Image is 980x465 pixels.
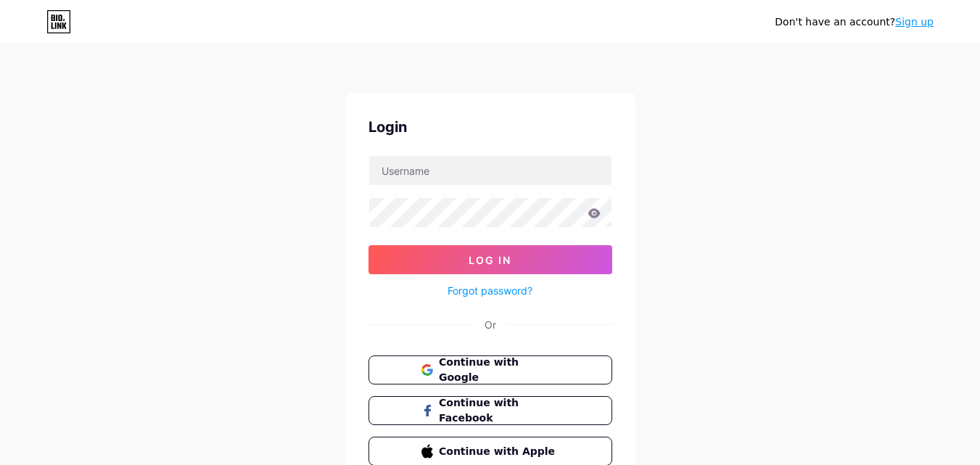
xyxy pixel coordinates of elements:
[368,396,612,425] button: Continue with Facebook
[368,355,612,384] button: Continue with Google
[369,156,612,185] input: Username
[469,254,511,266] span: Log In
[439,355,559,385] span: Continue with Google
[895,16,934,28] a: Sign up
[439,444,559,459] span: Continue with Apple
[368,116,612,138] div: Login
[439,395,559,426] span: Continue with Facebook
[775,15,934,30] div: Don't have an account?
[485,317,496,332] div: Or
[448,283,532,298] a: Forgot password?
[368,245,612,274] button: Log In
